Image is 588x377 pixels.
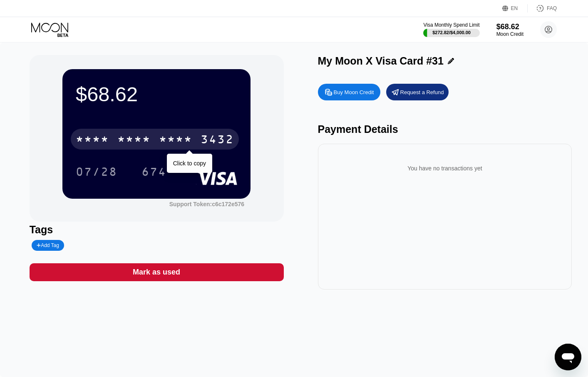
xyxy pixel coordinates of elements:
div: My Moon X Visa Card #31 [318,55,444,67]
div: Moon Credit [496,31,523,37]
div: EN [502,4,528,12]
div: Payment Details [318,123,572,135]
div: Visa Monthly Spend Limit [423,22,479,28]
div: 3432 [201,134,234,147]
iframe: Button to launch messaging window [555,344,581,370]
div: FAQ [547,5,557,11]
div: Mark as used [133,267,180,277]
div: Click to copy [173,160,206,167]
div: 674 [141,166,166,180]
div: 674 [135,161,173,182]
div: 07/28 [69,161,124,182]
div: Support Token:c6c172e576 [169,201,244,207]
div: $68.62 [496,22,523,31]
div: Add Tag [32,240,64,251]
div: Buy Moon Credit [334,89,374,96]
div: EN [511,5,518,11]
div: Mark as used [30,263,284,281]
div: Buy Moon Credit [318,84,380,100]
div: Add Tag [37,242,59,248]
div: Tags [30,224,284,236]
div: Support Token: c6c172e576 [169,201,244,207]
div: Visa Monthly Spend Limit$272.82/$4,000.00 [423,22,479,37]
div: 07/28 [76,166,117,180]
div: $272.82 / $4,000.00 [432,30,471,35]
div: $68.62Moon Credit [496,22,523,37]
div: Request a Refund [386,84,449,100]
div: $68.62 [76,82,237,106]
div: FAQ [528,4,557,12]
div: Request a Refund [400,89,444,96]
div: You have no transactions yet [325,157,566,180]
